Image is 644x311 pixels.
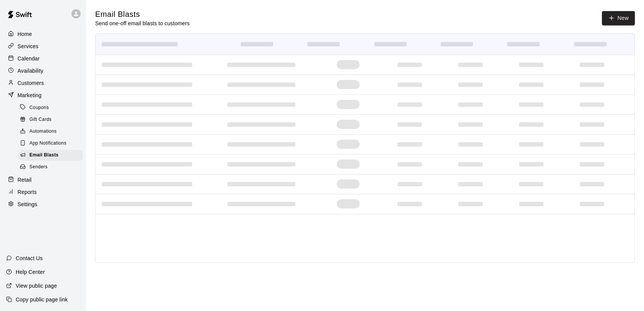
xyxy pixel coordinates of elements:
[95,9,190,20] h5: Email Blasts
[6,186,80,198] a: Reports
[16,254,43,262] p: Contact Us
[602,11,635,25] a: New
[18,138,86,150] a: App Notifications
[18,150,86,161] a: Email Blasts
[29,128,57,135] span: Automations
[6,28,80,40] a: Home
[18,91,42,99] p: Marketing
[18,114,83,125] div: Gift Cards
[18,79,44,87] p: Customers
[6,77,80,89] a: Customers
[18,42,39,50] p: Services
[18,138,83,149] div: App Notifications
[18,200,37,208] p: Settings
[18,55,40,62] p: Calendar
[18,114,86,125] a: Gift Cards
[6,65,80,77] a: Availability
[6,53,80,64] a: Calendar
[29,104,49,112] span: Coupons
[18,102,86,114] a: Coupons
[18,30,32,38] p: Home
[18,126,83,137] div: Automations
[6,41,80,52] a: Services
[29,140,67,147] span: App Notifications
[18,162,83,173] div: Senders
[18,103,83,113] div: Coupons
[29,116,52,124] span: Gift Cards
[95,20,190,27] p: Send one-off email blasts to customers
[6,90,80,101] a: Marketing
[18,188,37,196] p: Reports
[6,174,80,186] a: Retail
[16,296,68,303] p: Copy public page link
[18,161,86,173] a: Senders
[18,67,44,75] p: Availability
[29,151,58,159] span: Email Blasts
[6,199,80,210] a: Settings
[16,282,57,290] p: View public page
[16,268,45,276] p: Help Center
[18,150,83,161] div: Email Blasts
[29,163,48,171] span: Senders
[18,176,32,184] p: Retail
[18,126,86,138] a: Automations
